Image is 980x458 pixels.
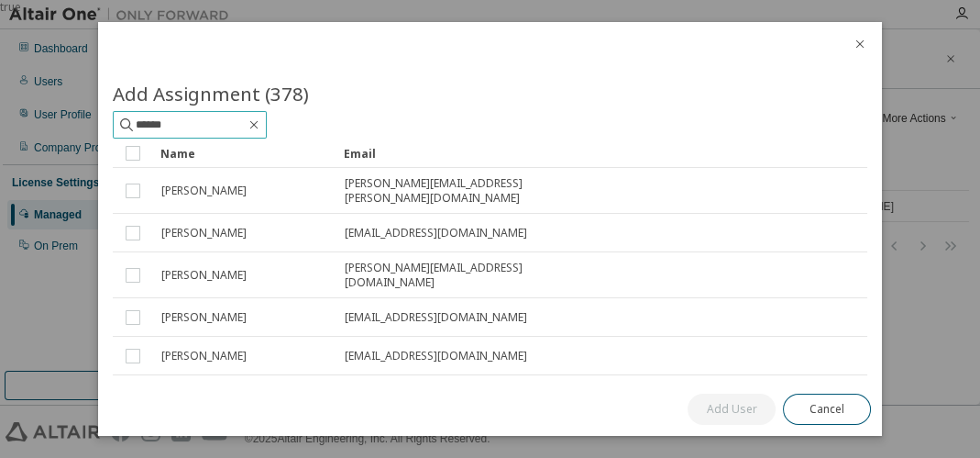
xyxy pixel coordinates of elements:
span: [PERSON_NAME] [161,349,247,363]
span: [PERSON_NAME][EMAIL_ADDRESS][PERSON_NAME][DOMAIN_NAME] [345,176,598,206]
div: Name [160,139,329,168]
span: [PERSON_NAME] [161,184,247,198]
div: Email [344,139,599,168]
span: [PERSON_NAME] [161,268,247,283]
span: [PERSON_NAME] [161,226,247,240]
span: [EMAIL_ADDRESS][DOMAIN_NAME] [345,349,527,363]
button: Cancel [783,394,871,425]
button: close [853,37,867,51]
span: [EMAIL_ADDRESS][DOMAIN_NAME] [345,226,527,240]
button: Add User [688,394,776,425]
span: [PERSON_NAME] [161,310,247,325]
span: [EMAIL_ADDRESS][DOMAIN_NAME] [345,310,527,325]
span: [PERSON_NAME][EMAIL_ADDRESS][DOMAIN_NAME] [345,261,598,290]
span: Add Assignment (378) [113,81,309,106]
